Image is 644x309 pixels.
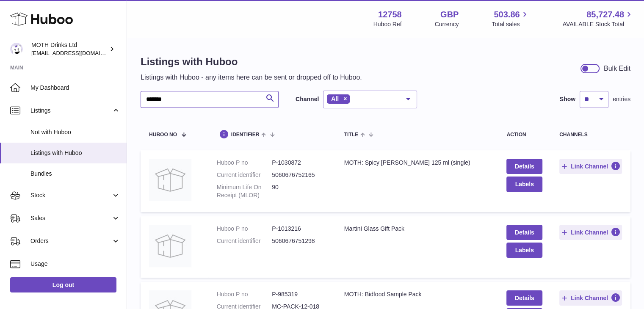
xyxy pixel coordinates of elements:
[30,128,120,136] span: Not with Huboo
[492,9,529,28] a: 503.86 Total sales
[378,9,402,20] strong: 12758
[506,225,542,240] a: Details
[492,20,529,28] span: Total sales
[506,177,542,192] button: Labels
[344,225,490,233] div: Martini Glass Gift Pack
[30,149,120,157] span: Listings with Huboo
[149,132,177,138] span: Huboo no
[141,55,362,69] h1: Listings with Huboo
[10,43,23,55] img: internalAdmin-12758@internal.huboo.com
[506,159,542,174] a: Details
[604,64,630,73] div: Bulk Edit
[31,41,108,57] div: MOTH Drinks Ltd
[613,95,630,103] span: entries
[149,225,191,267] img: Martini Glass Gift Pack
[30,170,120,178] span: Bundles
[217,225,272,233] dt: Huboo P no
[30,260,120,268] span: Usage
[331,95,339,102] span: All
[571,229,608,236] span: Link Channel
[571,294,608,302] span: Link Channel
[272,183,327,199] dd: 90
[30,214,111,222] span: Sales
[217,159,272,167] dt: Huboo P no
[217,183,272,199] dt: Minimum Life On Receipt (MLOR)
[506,132,542,138] div: action
[559,159,622,174] button: Link Channel
[10,277,116,292] a: Log out
[149,159,191,201] img: MOTH: Spicy Margarita 125 ml (single)
[30,237,111,245] span: Orders
[30,191,111,199] span: Stock
[344,290,490,298] div: MOTH: Bidfood Sample Pack
[272,225,327,233] dd: P-1013216
[559,290,622,306] button: Link Channel
[272,171,327,179] dd: 5060676752165
[506,290,542,306] a: Details
[440,9,459,20] strong: GBP
[494,9,520,20] span: 503.86
[586,9,624,20] span: 85,727.48
[231,132,260,138] span: identifier
[435,20,459,28] div: Currency
[217,237,272,245] dt: Current identifier
[272,290,327,298] dd: P-985319
[344,132,358,138] span: title
[141,73,362,82] p: Listings with Huboo - any items here can be sent or dropped off to Huboo.
[571,163,608,170] span: Link Channel
[506,243,542,258] button: Labels
[296,95,319,103] label: Channel
[373,20,402,28] div: Huboo Ref
[217,290,272,298] dt: Huboo P no
[560,95,575,103] label: Show
[559,225,622,240] button: Link Channel
[559,132,622,138] div: channels
[562,20,634,28] span: AVAILABLE Stock Total
[30,84,120,92] span: My Dashboard
[272,159,327,167] dd: P-1030872
[272,237,327,245] dd: 5060676751298
[31,50,124,56] span: [EMAIL_ADDRESS][DOMAIN_NAME]
[30,107,111,115] span: Listings
[344,159,490,167] div: MOTH: Spicy [PERSON_NAME] 125 ml (single)
[562,9,634,28] a: 85,727.48 AVAILABLE Stock Total
[217,171,272,179] dt: Current identifier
